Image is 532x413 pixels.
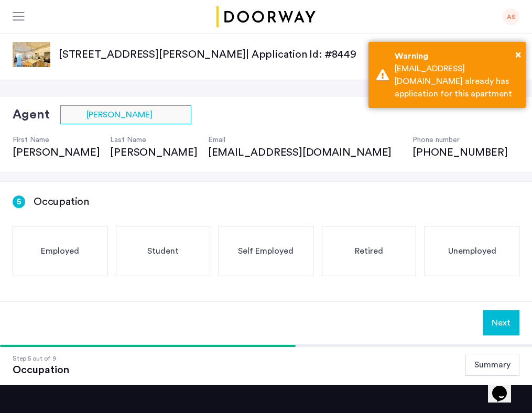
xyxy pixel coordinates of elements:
[503,8,519,25] div: AS
[147,245,179,257] span: Student
[13,145,100,160] div: [PERSON_NAME]
[483,310,519,335] button: Next
[208,145,402,160] div: [EMAIL_ADDRESS][DOMAIN_NAME]
[13,195,25,208] div: 5
[208,135,402,145] h4: Email
[355,245,383,257] span: Retired
[215,6,318,27] a: Cazamio logo
[34,194,89,209] h3: Occupation
[110,135,197,145] h4: Last Name
[488,371,522,403] iframe: chat widget
[395,62,518,100] div: [EMAIL_ADDRESS][DOMAIN_NAME] already has application for this apartment
[515,47,521,62] button: Close
[515,49,521,60] span: ×
[238,245,294,257] span: Self Employed
[448,245,496,257] span: Unemployed
[13,364,69,376] div: Occupation
[110,145,197,160] div: [PERSON_NAME]
[412,135,507,145] h4: Phone number
[395,50,518,62] div: Warning
[13,135,100,145] h4: First Name
[13,105,50,124] h2: Agent
[59,47,465,62] p: [STREET_ADDRESS][PERSON_NAME] | Application Id: #8449
[215,6,318,27] img: logo
[13,353,69,364] div: Step 5 out of 9
[465,354,519,376] button: Summary
[13,42,50,67] img: apartment
[41,245,79,257] span: Employed
[412,145,507,160] div: [PHONE_NUMBER]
